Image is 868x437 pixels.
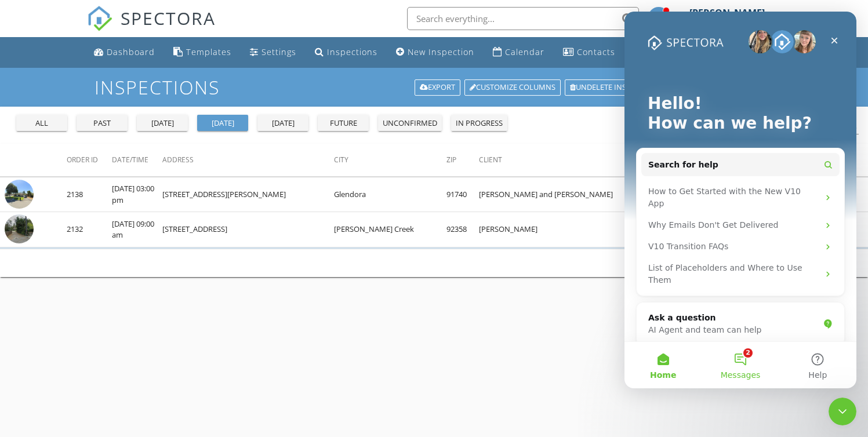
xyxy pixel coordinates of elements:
span: Address [162,155,194,165]
div: Dashboard [107,46,155,57]
a: Export [415,79,460,96]
a: SPECTORA [87,16,216,40]
a: Calendar [488,42,549,63]
td: [DATE] 03:00 pm [112,177,162,212]
div: future [322,118,364,129]
button: [DATE] [197,115,248,131]
td: 91740 [446,177,479,212]
td: [STREET_ADDRESS][PERSON_NAME] [162,177,334,212]
div: all [21,118,63,129]
div: Calendar [505,46,544,57]
td: [PERSON_NAME] and [PERSON_NAME] [479,177,665,212]
input: Search everything... [407,7,639,30]
th: Address: Not sorted. [162,144,334,176]
td: 2132 [67,212,112,247]
button: all [16,115,67,131]
span: City [334,155,348,165]
div: Inspections [327,46,377,57]
iframe: Intercom live chat [829,398,856,425]
span: Date/Time [112,155,148,165]
div: [PERSON_NAME] [689,7,765,19]
button: past [77,115,128,131]
a: Settings [245,42,301,63]
th: Zip: Not sorted. [446,144,479,176]
a: Inspections [310,42,382,63]
td: [PERSON_NAME] Creek [334,212,446,247]
div: [DATE] [202,118,244,129]
a: Contacts [558,42,620,63]
button: in progress [451,115,507,131]
td: [PERSON_NAME] [479,212,665,247]
button: future [318,115,369,131]
th: Client: Not sorted. [479,144,665,176]
div: Settings [262,46,296,57]
th: Order ID: Not sorted. [67,144,112,176]
img: The Best Home Inspection Software - Spectora [87,6,112,31]
img: streetview [5,180,34,209]
div: New Inspection [408,46,474,57]
td: 92358 [446,212,479,247]
td: Glendora [334,177,446,212]
button: [DATE] [137,115,188,131]
div: [DATE] [262,118,304,129]
td: [DATE] 09:00 am [112,212,162,247]
div: in progress [456,118,503,129]
a: New Inspection [391,42,479,63]
div: Templates [186,46,231,57]
a: Undelete inspections [565,79,667,96]
th: City: Not sorted. [334,144,446,176]
div: [DATE] [141,118,183,129]
img: streetview [5,214,34,243]
span: SPECTORA [121,6,216,30]
a: Customize Columns [464,79,561,96]
a: Templates [169,42,236,63]
span: Zip [446,155,456,165]
button: [DATE] [257,115,308,131]
td: 2138 [67,177,112,212]
h1: Inspections [95,77,774,97]
span: Order ID [67,155,98,165]
iframe: Intercom live chat [624,12,856,388]
span: Client [479,155,502,165]
button: unconfirmed [378,115,442,131]
div: unconfirmed [383,118,437,129]
td: [STREET_ADDRESS] [162,212,334,247]
th: Date/Time: Not sorted. [112,144,162,176]
div: past [81,118,123,129]
a: Dashboard [89,42,159,63]
div: Contacts [577,46,615,57]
